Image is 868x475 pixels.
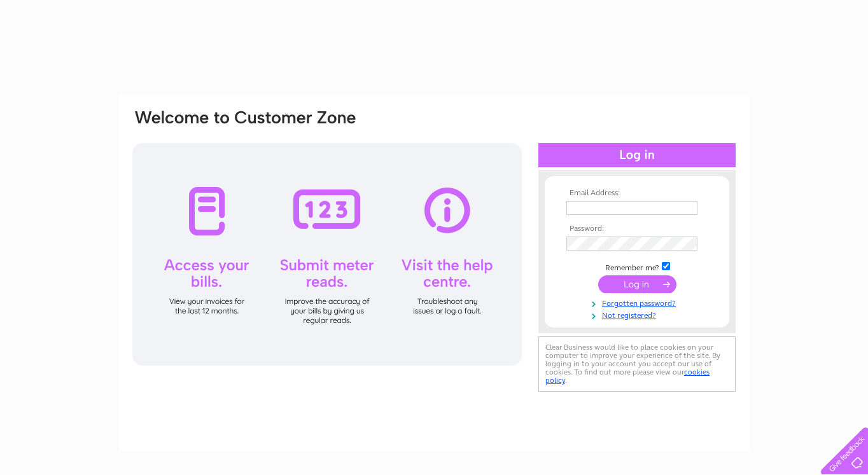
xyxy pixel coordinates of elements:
[545,368,710,385] a: cookies policy
[566,308,711,320] a: Not registered?
[538,336,736,392] div: Clear Business would like to place cookies on your computer to improve your experience of the sit...
[563,260,711,273] td: Remember me?
[598,275,676,293] input: Submit
[563,224,711,233] th: Password:
[566,296,711,308] a: Forgotten password?
[563,189,711,198] th: Email Address:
